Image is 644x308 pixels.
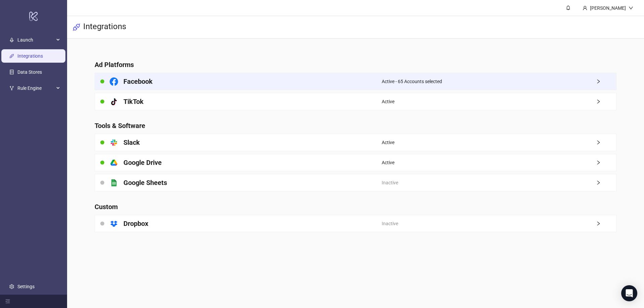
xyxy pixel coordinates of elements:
h3: Integrations [83,21,126,33]
div: Open Intercom Messenger [621,285,637,301]
span: menu-fold [5,299,10,304]
span: bell [566,5,571,10]
span: fork [9,86,14,91]
span: Inactive [382,220,398,227]
span: right [596,140,616,145]
span: Inactive [382,179,398,186]
h4: Slack [123,138,140,147]
h4: Tools & Software [95,121,616,130]
h4: Ad Platforms [95,60,616,69]
span: right [596,180,616,185]
h4: Google Sheets [123,178,167,187]
a: TikTokActiveright [95,93,616,110]
h4: Google Drive [123,158,162,167]
a: Data Stores [17,70,42,75]
span: Active - 65 Accounts selected [382,78,442,85]
span: right [596,99,616,104]
a: DropboxInactiveright [95,215,616,232]
a: Google DriveActiveright [95,154,616,171]
span: Active [382,98,394,105]
h4: Dropbox [123,219,148,228]
div: [PERSON_NAME] [587,4,629,12]
h4: Custom [95,202,616,211]
span: Rule Engine [17,82,54,95]
a: Integrations [17,54,43,59]
a: Google SheetsInactiveright [95,174,616,191]
h4: Facebook [123,77,153,86]
span: down [629,6,633,10]
span: Active [382,139,394,146]
span: Launch [17,34,54,47]
span: api [72,23,80,31]
h4: TikTok [123,97,144,106]
a: SlackActiveright [95,134,616,151]
a: FacebookActive - 65 Accounts selectedright [95,73,616,90]
span: Active [382,159,394,166]
span: rocket [9,38,14,43]
span: right [596,79,616,84]
span: right [596,221,616,226]
span: user [583,6,587,10]
a: Settings [17,284,35,289]
span: right [596,160,616,165]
